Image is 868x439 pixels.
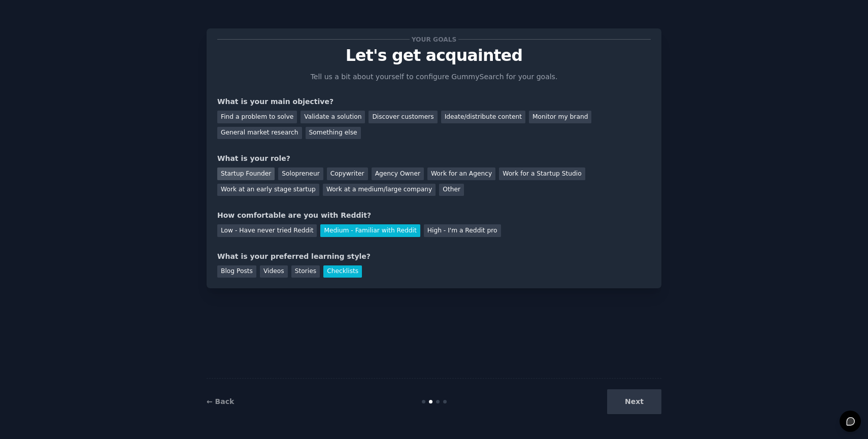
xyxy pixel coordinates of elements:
div: Find a problem to solve [217,111,297,123]
div: What is your preferred learning style? [217,251,651,262]
div: What is your main objective? [217,96,651,107]
div: Blog Posts [217,265,256,278]
div: Work at a medium/large company [323,184,436,196]
div: What is your role? [217,153,651,164]
div: Checklists [323,265,362,278]
div: How comfortable are you with Reddit? [217,210,651,221]
div: Solopreneur [278,167,323,180]
div: Medium - Familiar with Reddit [320,224,420,237]
div: Monitor my brand [529,111,591,123]
p: Tell us a bit about yourself to configure GummySearch for your goals. [306,72,562,82]
div: Work for an Agency [427,167,495,180]
div: Stories [291,265,320,278]
span: Your goals [410,34,458,45]
div: Copywriter [327,167,368,180]
div: Agency Owner [372,167,424,180]
div: Work for a Startup Studio [499,167,585,180]
div: Low - Have never tried Reddit [217,224,317,237]
a: ← Back [207,397,234,406]
div: Discover customers [369,111,437,123]
div: General market research [217,127,302,140]
div: Work at an early stage startup [217,184,319,196]
p: Let's get acquainted [217,47,651,64]
div: Other [439,184,464,196]
div: Videos [260,265,288,278]
div: Validate a solution [301,111,365,123]
div: Ideate/distribute content [441,111,525,123]
div: Something else [306,127,361,140]
div: Startup Founder [217,167,275,180]
div: High - I'm a Reddit pro [424,224,501,237]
